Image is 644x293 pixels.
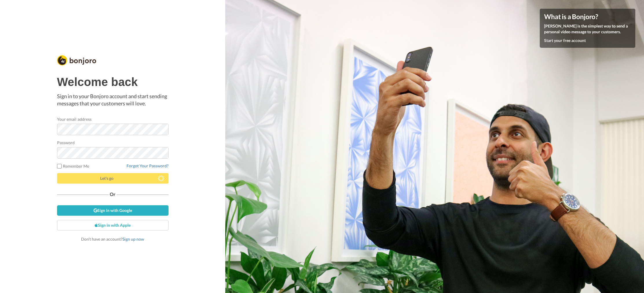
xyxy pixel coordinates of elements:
span: Don’t have an account? [81,237,144,241]
label: Password [57,140,75,146]
h4: What is a Bonjoro? [544,13,631,20]
a: Forgot Your Password? [127,163,169,168]
a: Start your free account [544,38,586,43]
button: Let's go [57,173,169,184]
h1: Welcome back [57,76,169,88]
a: Sign in with Apple [57,220,169,230]
span: Let's go [100,176,114,181]
label: Your email address [57,116,92,122]
p: [PERSON_NAME] is the simplest way to send a personal video message to your customers. [544,23,631,35]
p: Sign in to your Bonjoro account and start sending messages that your customers will love. [57,93,169,107]
label: Remember Me [57,163,89,169]
a: Sign in with Google [57,205,169,216]
span: Or [109,192,117,196]
input: Remember Me [57,164,62,169]
a: Sign up now [122,237,144,241]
